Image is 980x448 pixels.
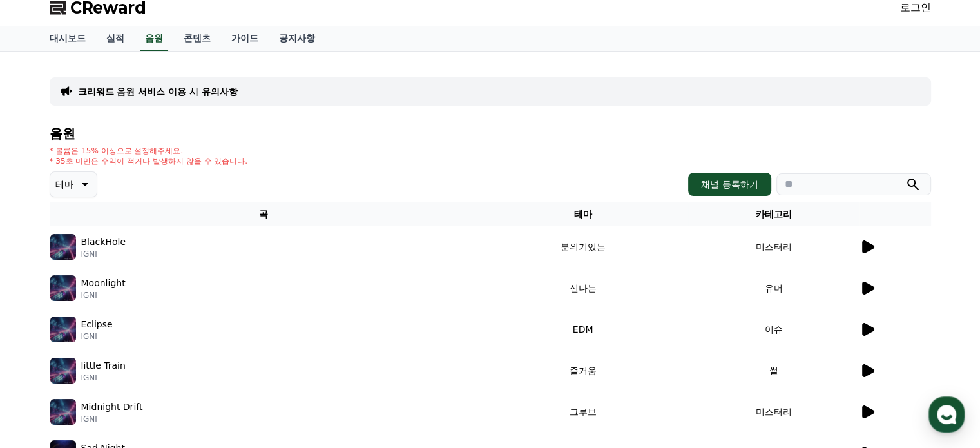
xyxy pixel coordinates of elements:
a: 실적 [96,26,135,51]
button: 채널 등록하기 [688,173,771,196]
img: music [50,358,76,384]
a: 홈 [4,341,85,373]
img: music [50,275,76,301]
img: music [50,317,76,342]
p: IGNI [81,249,126,259]
td: 그루브 [477,391,689,433]
p: IGNI [81,290,126,300]
p: * 35초 미만은 수익이 적거나 발생하지 않을 수 있습니다. [50,156,248,166]
td: 미스터리 [688,391,858,433]
button: 테마 [50,171,97,197]
p: IGNI [81,373,126,383]
p: IGNI [81,331,113,342]
a: 대시보드 [39,26,96,51]
h4: 음원 [50,126,931,141]
a: 크리워드 음원 서비스 이용 시 유의사항 [78,85,238,98]
td: 분위기있는 [477,226,689,268]
span: 대화 [118,361,133,371]
a: 콘텐츠 [173,26,221,51]
p: Eclipse [81,318,113,331]
td: EDM [477,309,689,350]
img: music [50,234,76,260]
p: BlackHole [81,235,126,249]
img: music [50,399,76,425]
td: 즐거움 [477,350,689,391]
td: 신나는 [477,268,689,309]
span: 홈 [41,360,48,371]
p: Midnight Drift [81,400,143,414]
a: 설정 [166,341,247,373]
td: 미스터리 [688,226,858,268]
a: 대화 [85,341,166,373]
th: 카테고리 [688,202,858,226]
p: IGNI [81,414,143,424]
a: 공지사항 [269,26,325,51]
td: 썰 [688,350,858,391]
p: Moonlight [81,277,126,290]
th: 곡 [50,202,477,226]
a: 가이드 [221,26,269,51]
p: little Train [81,359,126,373]
th: 테마 [477,202,689,226]
p: 테마 [55,175,73,193]
a: 음원 [140,26,168,51]
td: 유머 [688,268,858,309]
td: 이슈 [688,309,858,350]
p: * 볼륨은 15% 이상으로 설정해주세요. [50,146,248,156]
span: 설정 [199,360,215,371]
